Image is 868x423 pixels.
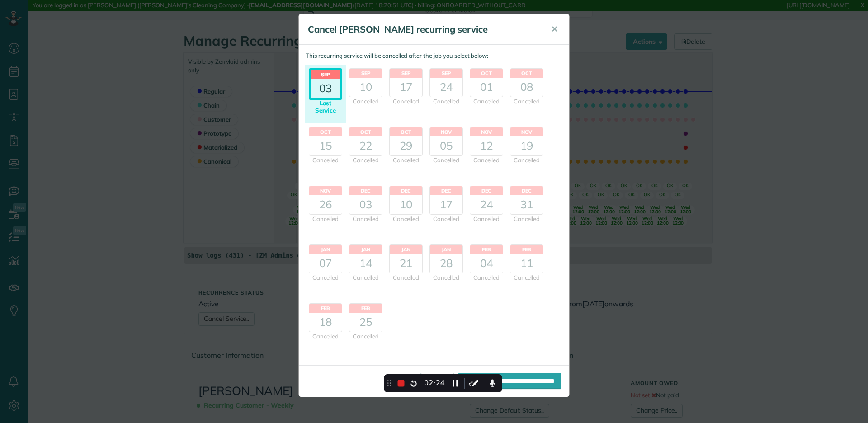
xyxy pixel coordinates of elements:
header: Sep [430,69,462,78]
div: Cancelled [389,215,423,223]
div: 26 [309,195,342,214]
header: Sep [349,69,382,78]
header: Feb [309,304,342,313]
div: 24 [470,195,503,214]
header: Feb [470,245,503,254]
div: 14 [349,254,382,273]
div: Cancelled [510,215,543,223]
header: Dec [390,186,422,195]
div: Cancelled [349,156,382,164]
header: Sep [390,69,422,78]
div: Cancelled [349,332,382,341]
header: Nov [309,186,342,195]
div: Cancelled [510,97,543,106]
div: Cancelled [429,215,463,223]
div: Last Service [309,100,342,114]
div: 21 [390,254,422,273]
div: 05 [430,136,462,155]
div: 10 [390,195,422,214]
div: Cancelled [429,97,463,106]
div: Cancelled [470,97,503,106]
div: 25 [349,313,382,332]
div: Cancelled [389,273,423,282]
header: Jan [309,245,342,254]
header: Oct [470,69,503,78]
div: 19 [510,136,543,155]
div: 10 [349,78,382,97]
div: 24 [430,78,462,97]
header: Feb [510,245,543,254]
h5: Cancel [PERSON_NAME] recurring service [308,23,538,36]
header: Nov [430,127,462,136]
div: Cancelled [309,332,342,341]
header: Nov [510,127,543,136]
div: 11 [510,254,543,273]
div: Cancelled [389,156,423,164]
header: Oct [390,127,422,136]
div: Cancelled [349,97,382,106]
div: 04 [470,254,503,273]
div: 15 [309,136,342,155]
header: Dec [430,186,462,195]
header: Oct [349,127,382,136]
span: ✕ [551,24,558,34]
div: Cancelled [429,273,463,282]
header: Dec [510,186,543,195]
p: This recurring service will be cancelled after the job you select below: [306,52,562,60]
div: 17 [390,78,422,97]
div: Cancelled [349,273,382,282]
header: Jan [390,245,422,254]
header: Oct [510,69,543,78]
div: Cancelled [309,156,342,164]
div: Cancelled [470,273,503,282]
header: Sep [311,70,340,79]
div: Cancelled [510,273,543,282]
div: 29 [390,136,422,155]
div: Cancelled [470,156,503,164]
header: Dec [470,186,503,195]
div: 03 [349,195,382,214]
div: 03 [311,79,340,98]
div: Cancelled [349,215,382,223]
div: 22 [349,136,382,155]
div: 28 [430,254,462,273]
header: Oct [309,127,342,136]
div: 01 [470,78,503,97]
div: Cancelled [470,215,503,223]
div: 07 [309,254,342,273]
div: 12 [470,136,503,155]
header: Jan [430,245,462,254]
div: Cancelled [309,273,342,282]
div: Cancelled [309,215,342,223]
header: Dec [349,186,382,195]
div: 08 [510,78,543,97]
div: 17 [430,195,462,214]
div: Cancelled [429,156,463,164]
div: 31 [510,195,543,214]
header: Nov [470,127,503,136]
header: Feb [349,304,382,313]
div: Cancelled [510,156,543,164]
header: Jan [349,245,382,254]
div: Cancelled [389,97,423,106]
div: 18 [309,313,342,332]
